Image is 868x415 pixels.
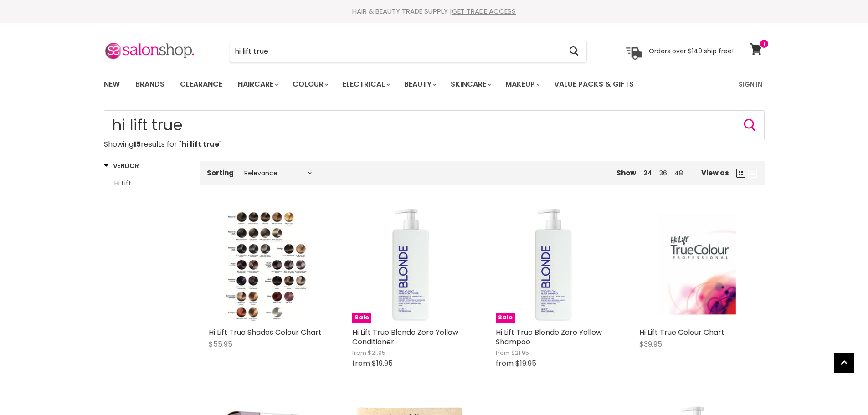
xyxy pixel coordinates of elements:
[639,327,724,338] a: Hi Lift True Colour Chart
[104,140,765,149] p: Showing results for " "
[496,358,514,369] span: from
[649,47,734,55] p: Orders over $149 ship free!
[230,41,587,62] form: Product
[444,75,497,94] a: Skincare
[207,169,234,177] label: Sorting
[209,339,232,349] span: $55.95
[496,313,515,323] span: Sale
[134,139,141,149] strong: 15
[104,110,765,140] input: Search
[352,207,468,323] a: Hi Lift True Blonde Zero Yellow ConditionerSale
[104,161,139,170] h3: Vendor
[372,358,393,369] span: $19.95
[352,327,458,347] a: Hi Lift True Blonde Zero Yellow Conditioner
[97,75,127,94] a: New
[547,75,641,94] a: Value Packs & Gifts
[639,339,662,349] span: $39.95
[92,7,776,16] div: HAIR & BEAUTY TRADE SUPPLY |
[352,313,371,323] span: Sale
[368,348,385,357] span: $21.95
[209,327,322,338] a: Hi Lift True Shades Colour Chart
[173,75,229,94] a: Clearance
[181,139,219,149] strong: hi lift true
[352,358,370,369] span: from
[639,207,755,323] a: Hi Lift True Colour Chart
[498,75,545,94] a: Makeup
[336,75,395,94] a: Electrical
[496,207,612,323] a: Hi Lift True Blonde Zero Yellow ShampooSale
[496,348,510,357] span: from
[452,6,516,16] a: GET TRADE ACCESS
[104,110,765,140] form: Product
[128,75,171,94] a: Brands
[92,71,776,97] nav: Main
[352,348,366,357] span: from
[701,169,729,177] span: View as
[733,75,768,94] a: Sign In
[209,207,325,323] a: Hi Lift True Shades Colour Chart
[743,118,757,133] button: Search
[643,169,652,178] a: 24
[616,168,636,178] span: Show
[230,41,562,62] input: Search
[496,327,602,347] a: Hi Lift True Blonde Zero Yellow Shampoo
[674,169,683,178] a: 48
[104,178,188,188] a: Hi Lift
[397,75,442,94] a: Beauty
[658,207,736,323] img: Hi Lift True Colour Chart
[97,71,687,97] ul: Main menu
[114,179,131,188] span: Hi Lift
[231,75,284,94] a: Haircare
[511,348,529,357] span: $21.95
[659,169,667,178] a: 36
[515,358,536,369] span: $19.95
[286,75,334,94] a: Colour
[562,41,586,62] button: Search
